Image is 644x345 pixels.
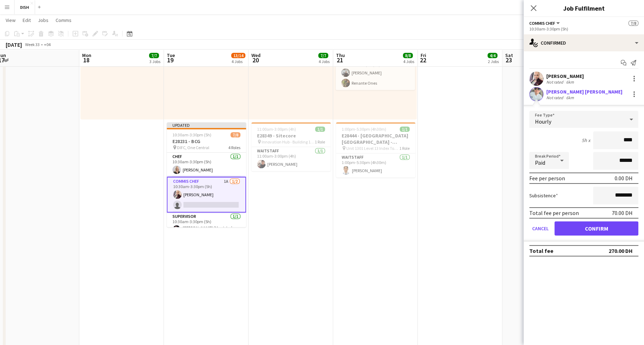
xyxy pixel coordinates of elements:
[336,56,415,90] app-card-role: Waitstaff2/211:00am-3:00pm (4h)[PERSON_NAME]Renante Ones
[15,0,35,14] button: DISH
[177,145,209,150] span: DIFC, One Central
[172,132,211,137] span: 10:30am-3:30pm (5h)
[488,59,499,64] div: 2 Jobs
[524,34,644,51] div: Confirmed
[167,177,246,213] app-card-role: Commis Chef1A1/210:30am-3:30pm (5h)[PERSON_NAME]
[554,221,638,236] button: Confirm
[403,53,413,58] span: 8/8
[167,52,175,58] span: Tue
[399,146,410,151] span: 1 Role
[488,53,497,58] span: 4/4
[232,59,245,64] div: 4 Jobs
[582,137,590,143] div: 5h x
[6,17,16,23] span: View
[149,53,159,58] span: 7/7
[529,21,561,26] button: Commis Chef
[529,192,558,199] label: Subsistence
[336,132,415,145] h3: E28444 - [GEOGRAPHIC_DATA] [GEOGRAPHIC_DATA] - [GEOGRAPHIC_DATA] [GEOGRAPHIC_DATA] [GEOGRAPHIC_DA...
[400,126,410,132] span: 1/1
[529,221,552,236] button: Cancel
[529,26,638,32] div: 10:30am-3:30pm (5h)
[529,175,565,182] div: Fee per person
[336,153,415,177] app-card-role: Waitstaff1/11:00pm-5:30pm (4h30m)[PERSON_NAME]
[546,73,584,79] div: [PERSON_NAME]
[546,89,622,95] div: [PERSON_NAME] [PERSON_NAME]
[167,213,246,239] app-card-role: Supervisor1/110:30am-3:30pm (5h)[PERSON_NAME] (Manizha) [PERSON_NAME]
[251,122,331,171] app-job-card: 11:00am-3:00pm (4h)1/1E28349 - Sitecore Innovation Hub - Building 1, 35X7+R7V - Al Falak [GEOGRAP...
[3,16,18,25] a: View
[230,132,240,137] span: 7/8
[167,122,246,128] div: Updated
[251,52,261,58] span: Wed
[228,145,240,150] span: 4 Roles
[56,17,72,23] span: Comms
[615,175,633,182] div: 0.00 DH
[318,53,328,58] span: 7/7
[609,247,633,254] div: 270.00 DH
[20,16,34,25] a: Edit
[38,17,49,23] span: Jobs
[167,122,246,227] app-job-card: Updated10:30am-3:30pm (5h)7/8E28231 - BCG DIFC, One Central4 RolesChef1/110:30am-3:30pm (5h)[PERS...
[250,56,261,64] span: 20
[315,139,325,145] span: 1 Role
[81,56,91,64] span: 18
[546,95,565,100] div: Not rated
[565,79,575,85] div: 6km
[319,59,330,64] div: 4 Jobs
[628,21,638,26] span: 7/8
[529,209,579,216] div: Total fee per person
[82,52,91,58] span: Mon
[23,42,41,47] span: Week 33
[505,52,513,58] span: Sat
[524,4,644,13] h3: Job Fulfilment
[23,17,31,23] span: Edit
[529,21,555,26] span: Commis Chef
[251,147,331,171] app-card-role: Waitstaff1/111:00am-3:00pm (4h)[PERSON_NAME]
[529,247,553,254] div: Total fee
[342,126,386,132] span: 1:00pm-5:30pm (4h30m)
[167,138,246,145] h3: E28231 - BCG
[251,132,331,139] h3: E28349 - Sitecore
[504,56,513,64] span: 23
[421,52,426,58] span: Fri
[53,16,74,25] a: Comms
[420,56,426,64] span: 22
[166,56,175,64] span: 19
[336,122,415,177] app-job-card: 1:00pm-5:30pm (4h30m)1/1E28444 - [GEOGRAPHIC_DATA] [GEOGRAPHIC_DATA] - [GEOGRAPHIC_DATA] [GEOGRAP...
[612,209,633,216] div: 70.00 DH
[315,126,325,132] span: 1/1
[565,95,575,100] div: 6km
[262,139,315,145] span: Innovation Hub - Building 1, 35X7+R7V - Al Falak [GEOGRAPHIC_DATA] - [GEOGRAPHIC_DATA] Internet C...
[346,146,399,151] span: Unit 1301 Level 13 Index Tower
[257,126,296,132] span: 11:00am-3:00pm (4h)
[6,41,22,48] div: [DATE]
[149,59,160,64] div: 3 Jobs
[403,59,414,64] div: 4 Jobs
[535,159,545,166] span: Paid
[535,118,551,125] span: Hourly
[546,79,565,85] div: Not rated
[336,52,345,58] span: Thu
[231,53,245,58] span: 13/14
[44,42,51,47] div: +04
[167,153,246,177] app-card-role: Chef1/110:30am-3:30pm (5h)[PERSON_NAME]
[335,56,345,64] span: 21
[35,16,51,25] a: Jobs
